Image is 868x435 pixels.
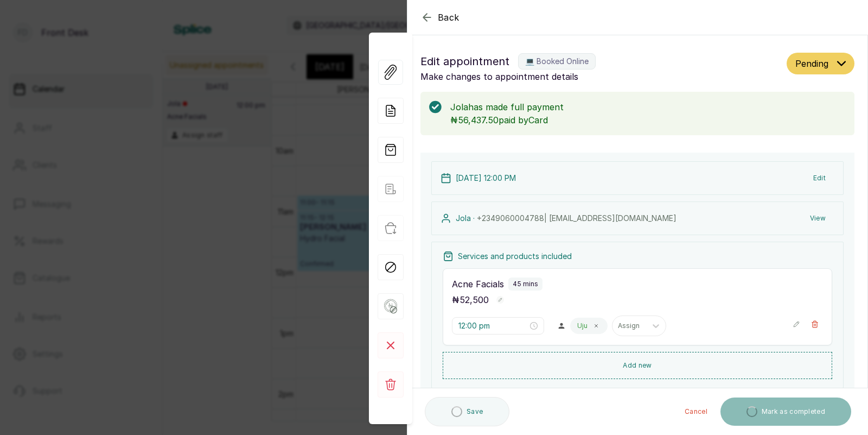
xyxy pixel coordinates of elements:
span: Edit appointment [420,53,509,70]
p: Jola · [456,213,676,224]
p: Services and products included [458,251,572,262]
span: Back [438,11,459,24]
button: Save [425,397,509,426]
button: View [801,209,834,228]
button: Back [420,11,459,24]
span: +234 9060004788 | [EMAIL_ADDRESS][DOMAIN_NAME] [477,213,676,223]
p: Uju [577,321,588,330]
button: Pending [787,53,854,74]
button: Mark as completed [720,398,851,426]
p: 45 mins [513,280,538,288]
p: [DATE] 12:00 PM [456,173,516,184]
p: Jola has made full payment [450,100,846,114]
button: Edit [805,168,834,188]
p: ₦ [452,293,489,306]
button: Cancel [676,398,716,426]
input: Select time [458,320,528,332]
span: Pending [795,57,828,70]
label: 💻 Booked Online [518,53,596,70]
button: Add new [443,352,832,379]
p: Acne Facials [452,278,504,291]
p: Make changes to appointment details [420,70,782,83]
span: 52,500 [459,294,489,305]
p: ₦56,437.50 paid by Card [450,114,846,127]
